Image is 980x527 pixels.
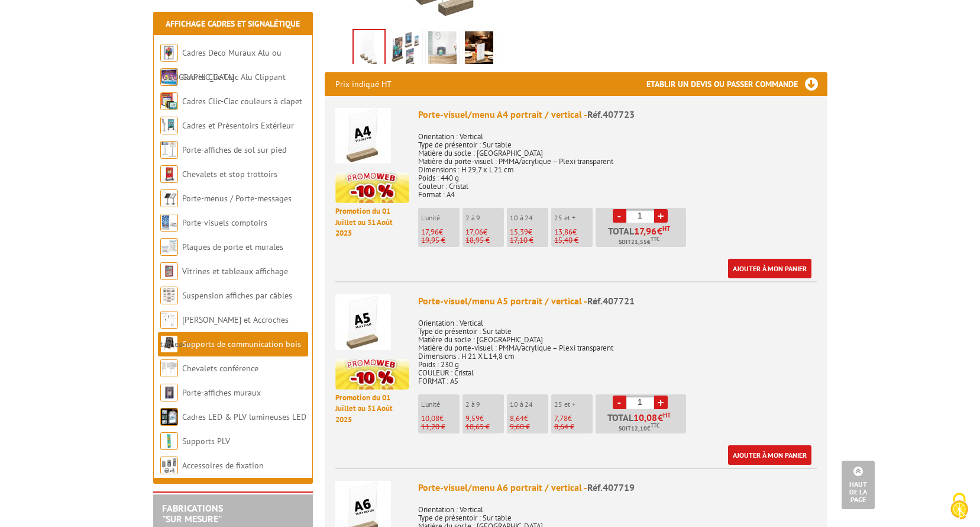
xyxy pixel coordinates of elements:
div: Porte-visuel/menu A5 portrait / vertical - [418,294,817,308]
span: 21,55 [631,237,647,247]
sup: HT [663,411,671,419]
a: Porte-visuels comptoirs [182,217,267,228]
a: Affichage Cadres et Signalétique [166,18,300,29]
p: 19,95 € [421,236,460,245]
img: Porte-menus / Porte-messages [160,189,178,207]
span: 17,06 [465,227,483,237]
p: 10 à 24 [510,400,548,409]
sup: HT [662,224,670,233]
img: Chevalets et stop trottoirs [160,165,178,183]
p: € [510,228,548,236]
img: Cimaises et Accroches tableaux [160,311,178,329]
span: 9,59 [465,413,480,423]
div: Porte-visuel/menu A6 portrait / vertical - [418,481,817,494]
p: 17,10 € [510,236,548,245]
a: Porte-affiches de sol sur pied [182,144,286,155]
a: Cadres LED & PLV lumineuses LED [182,412,306,422]
a: FABRICATIONS"Sur Mesure" [162,502,223,525]
a: + [654,396,668,409]
img: Cookies (fenêtre modale) [945,491,974,521]
p: 18,95 € [465,236,504,245]
p: € [510,414,548,423]
img: Cadres et Présentoirs Extérieur [160,117,178,134]
p: Total [599,413,686,433]
a: Chevalets conférence [182,363,258,374]
p: Orientation : Vertical Type de présentoir : Sur table Matière du socle : [GEOGRAPHIC_DATA] Matièr... [418,311,817,385]
img: promotion [335,359,409,390]
img: Suspension affiches par câbles [160,287,178,304]
sup: TTC [651,236,659,242]
a: Cadres Deco Muraux Alu ou [GEOGRAPHIC_DATA] [160,47,282,82]
p: Promotion du 01 Juillet au 31 Août 2025 [335,206,409,239]
img: Porte-affiches de sol sur pied [160,141,178,159]
p: 9,60 € [510,423,548,431]
span: 15,39 [510,227,528,237]
span: 10,08 [633,413,658,422]
p: 10,65 € [465,423,504,431]
button: Cookies (fenêtre modale) [939,487,980,527]
a: Porte-affiches muraux [182,387,261,398]
span: Réf.407723 [587,108,635,120]
a: - [613,396,626,409]
a: Cadres Clic-Clac couleurs à clapet [182,96,302,107]
p: Orientation : Vertical Type de présentoir : Sur table Matière du socle : [GEOGRAPHIC_DATA] Matièr... [418,124,817,199]
p: Total [599,226,686,247]
a: Haut de la page [842,461,875,509]
img: Porte-visuel/menu A5 portrait / vertical [335,294,391,350]
a: Supports de communication bois [182,339,301,349]
a: Accessoires de fixation [182,460,264,471]
span: Soit € [619,237,659,247]
img: promotion [335,172,409,203]
img: Cadres Clic-Clac couleurs à clapet [160,92,178,110]
p: € [465,228,504,236]
img: supports_porte_visuel_bois_portrait_vertical_407723_vide.jpg [354,30,384,67]
img: Accessoires de fixation [160,457,178,474]
span: 7,78 [554,413,568,423]
span: Réf.407721 [587,295,635,307]
p: 2 à 9 [465,400,504,409]
h3: Etablir un devis ou passer commande [646,72,827,96]
a: Plaques de porte et murales [182,242,283,252]
p: L'unité [421,400,460,409]
span: 12,10 [631,424,647,433]
span: 17,96 [421,227,439,237]
p: 25 et + [554,214,593,222]
div: Porte-visuel/menu A4 portrait / vertical - [418,108,817,121]
a: [PERSON_NAME] et Accroches tableaux [160,314,289,349]
span: Soit € [619,424,659,433]
p: 8,64 € [554,423,593,431]
img: Porte-affiches muraux [160,384,178,401]
img: porte_visuel_a7_portrait_vertical_407717_situation.jpg [428,31,457,68]
p: 11,20 € [421,423,460,431]
p: € [465,414,504,423]
img: porte_visuel_a6_portrait_vertical_407719_situation.jpg [465,31,493,68]
a: + [654,209,668,223]
img: Plaques de porte et murales [160,238,178,256]
span: 10,08 [421,413,439,423]
p: Promotion du 01 Juillet au 31 Août 2025 [335,393,409,426]
span: 8,64 [510,413,524,423]
img: Vitrines et tableaux affichage [160,262,178,280]
p: L'unité [421,214,460,222]
a: Cadres Clic-Clac Alu Clippant [182,72,286,82]
p: Prix indiqué HT [335,72,392,96]
a: Ajouter à mon panier [728,445,811,465]
img: Cadres Deco Muraux Alu ou Bois [160,44,178,62]
a: - [613,209,626,223]
a: Ajouter à mon panier [728,259,811,278]
p: € [421,228,460,236]
sup: TTC [651,422,659,429]
p: € [421,414,460,423]
a: Supports PLV [182,436,230,446]
p: 15,40 € [554,236,593,245]
a: Porte-menus / Porte-messages [182,193,292,204]
p: 2 à 9 [465,214,504,222]
a: Suspension affiches par câbles [182,290,292,301]
img: Chevalets conférence [160,359,178,377]
a: Vitrines et tableaux affichage [182,266,288,277]
img: Porte-visuels comptoirs [160,214,178,232]
span: 13,86 [554,227,573,237]
p: € [554,228,593,236]
span: Réf.407719 [587,481,635,493]
img: Cadres LED & PLV lumineuses LED [160,408,178,426]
